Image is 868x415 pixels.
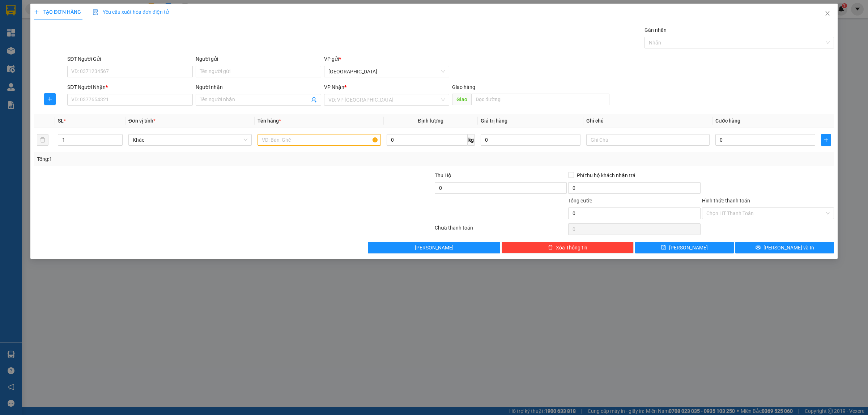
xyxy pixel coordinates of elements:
[324,55,450,63] div: VP gửi
[452,84,475,90] span: Giao hàng
[502,242,634,253] button: deleteXóa Thông tin
[574,171,638,179] span: Phí thu hộ khách nhận trả
[4,51,50,75] li: VP [GEOGRAPHIC_DATA]
[58,118,64,124] span: SL
[702,198,750,204] label: Hình thức thanh toán
[586,134,710,146] input: Ghi Chú
[415,244,454,252] span: [PERSON_NAME]
[821,137,831,143] span: plus
[37,155,335,163] div: Tổng: 1
[258,134,381,146] input: VD: Bàn, Ghế
[4,4,105,43] li: [PERSON_NAME] ([GEOGRAPHIC_DATA])
[368,242,500,253] button: [PERSON_NAME]
[434,224,567,236] div: Chưa thanh toán
[67,55,193,63] div: SĐT Người Gửi
[34,9,81,15] span: TẠO ĐƠN HÀNG
[67,83,193,91] div: SĐT Người Nhận
[756,245,761,251] span: printer
[661,245,666,251] span: save
[50,51,96,59] li: VP Phi Liêng
[715,118,740,124] span: Cước hàng
[44,93,56,105] button: plus
[258,118,281,124] span: Tên hàng
[644,27,667,33] label: Gán nhãn
[471,94,609,105] input: Dọc đường
[37,134,48,146] button: delete
[44,96,55,102] span: plus
[196,55,321,63] div: Người gửi
[468,134,475,146] span: kg
[93,9,169,15] span: Yêu cầu xuất hóa đơn điện tử
[452,94,471,105] span: Giao
[324,84,344,90] span: VP Nhận
[418,118,443,124] span: Định lượng
[735,242,834,253] button: printer[PERSON_NAME] và In
[669,244,708,252] span: [PERSON_NAME]
[548,245,553,251] span: delete
[481,118,507,124] span: Giá trị hàng
[435,172,451,178] span: Thu Hộ
[93,9,98,15] img: icon
[311,97,317,103] span: user-add
[763,244,814,252] span: [PERSON_NAME] và In
[196,83,321,91] div: Người nhận
[817,4,838,24] button: Close
[133,134,247,145] span: Khác
[568,198,592,204] span: Tổng cước
[481,134,580,146] input: 0
[128,118,156,124] span: Đơn vị tính
[556,244,587,252] span: Xóa Thông tin
[583,114,712,128] th: Ghi chú
[328,66,445,77] span: Sài Gòn
[635,242,734,253] button: save[PERSON_NAME]
[825,10,830,16] span: close
[821,134,831,146] button: plus
[34,9,39,14] span: plus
